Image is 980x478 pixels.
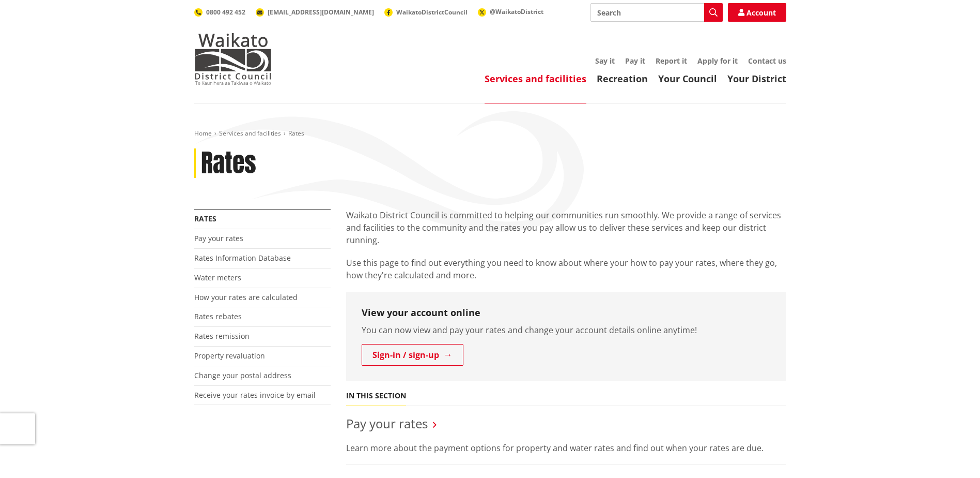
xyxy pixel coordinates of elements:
[625,56,645,66] a: Pay it
[194,292,298,302] a: How your rates are calculated
[478,7,543,16] a: @WaikatoDistrict
[194,33,272,85] img: Waikato District Council - Te Kaunihera aa Takiwaa o Waikato
[595,56,615,66] a: Say it
[194,253,291,263] a: Rates Information Database
[384,8,468,17] a: WaikatoDistrictCouncil
[728,3,786,22] a: Account
[268,8,374,17] span: [EMAIL_ADDRESS][DOMAIN_NAME]
[194,370,291,380] a: Change your postal address
[194,129,212,138] a: Home
[194,331,250,341] a: Rates remission
[194,8,245,17] a: 0800 492 452
[219,129,281,138] a: Services and facilities
[201,148,256,178] h1: Rates
[346,442,786,454] p: Learn more about the payment options for property and water rates and find out when your rates ar...
[194,311,242,321] a: Rates rebates
[656,56,687,66] a: Report it
[194,351,265,361] a: Property revaluation
[396,8,468,17] span: WaikatoDistrictCouncil
[597,72,648,85] a: Recreation
[362,307,771,319] h3: View your account online
[194,129,786,138] nav: breadcrumb
[346,392,406,400] h5: In this section
[727,72,786,85] a: Your District
[697,56,738,66] a: Apply for it
[194,214,216,223] a: Rates
[485,72,586,85] a: Services and facilities
[362,344,463,366] a: Sign-in / sign-up
[748,56,786,66] a: Contact us
[590,3,723,22] input: Search input
[206,8,245,17] span: 0800 492 452
[490,7,543,16] span: @WaikatoDistrict
[346,209,786,246] p: Waikato District Council is committed to helping our communities run smoothly. We provide a range...
[362,324,771,336] p: You can now view and pay your rates and change your account details online anytime!
[346,415,428,432] a: Pay your rates
[658,72,717,85] a: Your Council
[256,8,374,17] a: [EMAIL_ADDRESS][DOMAIN_NAME]
[194,390,316,400] a: Receive your rates invoice by email
[288,129,304,138] span: Rates
[346,257,786,281] p: Use this page to find out everything you need to know about where your how to pay your rates, whe...
[194,233,243,243] a: Pay your rates
[194,273,241,282] a: Water meters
